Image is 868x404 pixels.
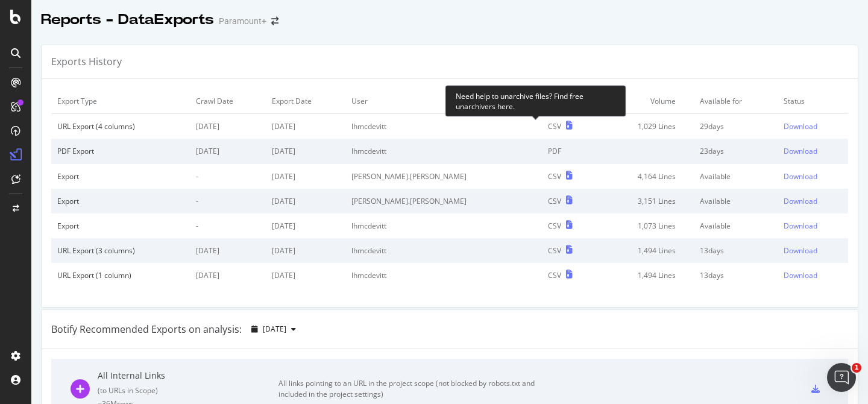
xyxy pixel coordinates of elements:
div: Reports - DataExports [41,10,214,30]
td: 29 days [694,114,778,139]
td: 23 days [694,139,778,163]
td: [DATE] [190,238,266,263]
div: Download [784,121,817,131]
div: Botify Recommended Exports on analysis: [51,323,242,336]
iframe: Intercom live chat [827,363,856,392]
td: Volume [598,89,694,114]
div: Export [57,196,184,206]
a: Download [784,270,842,280]
td: 1,494 Lines [598,263,694,288]
div: URL Export (1 column) [57,270,184,280]
div: PDF Export [57,146,184,156]
td: lhmcdevitt [345,139,541,163]
span: 2025 Sep. 29th [263,324,286,334]
div: CSV [548,245,561,256]
td: - [190,164,266,189]
div: URL Export (4 columns) [57,121,184,131]
div: CSV [548,270,561,280]
div: CSV [548,196,561,206]
div: Download [784,196,817,206]
div: Available [700,221,772,231]
div: ( to URLs in Scope ) [98,385,278,396]
span: 1 [852,363,861,373]
td: Crawl Date [190,89,266,114]
div: URL Export (3 columns) [57,245,184,256]
td: [PERSON_NAME].[PERSON_NAME] [345,164,541,189]
div: Download [784,146,817,156]
button: [DATE] [247,320,301,339]
td: - [190,189,266,213]
td: 1,494 Lines [598,238,694,263]
div: Download [784,221,817,231]
td: 13 days [694,238,778,263]
a: Download [784,121,842,131]
td: lhmcdevitt [345,263,541,288]
td: - [190,213,266,238]
td: 3,151 Lines [598,189,694,213]
div: Available [700,171,772,181]
td: 4,164 Lines [598,164,694,189]
td: [DATE] [266,164,346,189]
div: Exports History [51,55,122,69]
div: CSV [548,121,561,131]
div: All Internal Links [98,370,278,382]
td: Export Type [51,89,190,114]
td: PDF [542,139,599,163]
td: [DATE] [190,139,266,163]
div: All links pointing to an URL in the project scope (not blocked by robots.txt and included in the ... [278,378,550,400]
a: Download [784,245,842,256]
td: [PERSON_NAME].[PERSON_NAME] [345,189,541,213]
td: [DATE] [266,189,346,213]
div: Paramount+ [219,15,266,27]
td: Available for [694,89,778,114]
td: [DATE] [266,139,346,163]
div: Export [57,171,184,181]
td: Status [778,89,848,114]
div: arrow-right-arrow-left [271,17,278,25]
div: Download [784,245,817,256]
td: User [345,89,541,114]
a: Download [784,221,842,231]
td: [DATE] [266,238,346,263]
a: Download [784,146,842,156]
td: lhmcdevitt [345,238,541,263]
div: CSV [548,171,561,181]
div: Available [700,196,772,206]
div: CSV [548,221,561,231]
div: Export [57,221,184,231]
div: Download [784,270,817,280]
td: [DATE] [266,263,346,288]
td: 1,073 Lines [598,213,694,238]
td: [DATE] [266,114,346,139]
td: lhmcdevitt [345,213,541,238]
td: lhmcdevitt [345,114,541,139]
a: Download [784,171,842,181]
a: Download [784,196,842,206]
div: Need help to unarchive files? Find free unarchivers here. [445,85,626,116]
td: 1,029 Lines [598,114,694,139]
td: [DATE] [190,263,266,288]
td: [DATE] [266,213,346,238]
div: Download [784,171,817,181]
td: [DATE] [190,114,266,139]
td: 13 days [694,263,778,288]
td: Export Date [266,89,346,114]
div: csv-export [811,385,820,393]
